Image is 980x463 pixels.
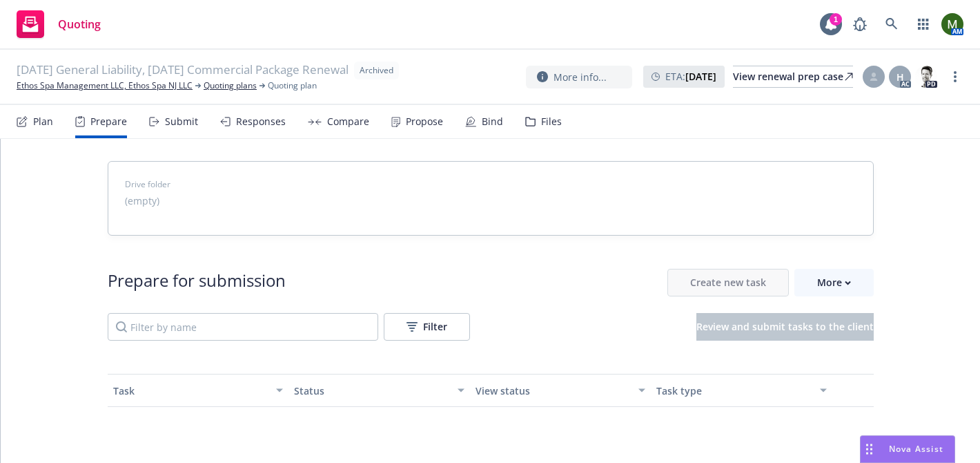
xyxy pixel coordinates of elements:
[541,116,562,127] div: Files
[470,374,651,407] button: View status
[846,10,874,38] a: Report a Bug
[33,116,53,127] div: Plan
[665,69,716,84] span: ETA :
[125,178,856,191] span: Drive folder
[667,269,789,296] button: Create new task
[690,276,766,289] span: Create new task
[482,116,503,127] div: Bind
[733,66,853,87] div: View renewal prep case
[58,19,101,30] span: Quoting
[860,435,955,463] button: Nova Assist
[656,384,812,398] div: Task type
[889,443,943,455] span: Nova Assist
[17,62,349,79] span: [DATE] General Liability, [DATE] Commercial Package Renewal
[794,269,874,296] button: More
[204,79,257,92] a: Quoting plans
[236,116,286,127] div: Responses
[113,384,268,398] div: Task
[108,269,286,296] div: Prepare for submission
[288,374,470,407] button: Status
[406,314,447,340] div: Filter
[896,70,904,84] span: H
[651,374,832,407] button: Task type
[941,13,963,35] img: photo
[878,10,905,38] a: Search
[11,5,106,44] a: Quoting
[733,66,853,88] a: View renewal prep case
[360,64,393,77] span: Archived
[108,313,378,341] input: Filter by name
[268,79,317,92] span: Quoting plan
[384,313,470,341] button: Filter
[861,436,878,462] div: Drag to move
[17,79,193,92] a: Ethos Spa Management LLC, Ethos Spa NJ LLC
[476,384,631,398] div: View status
[125,193,159,208] span: (empty)
[406,116,443,127] div: Propose
[165,116,198,127] div: Submit
[526,66,632,88] button: More info...
[817,270,851,296] div: More
[294,384,449,398] div: Status
[90,116,127,127] div: Prepare
[696,313,874,341] button: Review and submit tasks to the client
[947,68,963,85] a: more
[910,10,937,38] a: Switch app
[553,70,607,84] span: More info...
[830,13,842,26] div: 1
[685,70,716,83] strong: [DATE]
[327,116,369,127] div: Compare
[696,320,874,333] span: Review and submit tasks to the client
[915,66,937,88] img: photo
[108,374,289,407] button: Task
